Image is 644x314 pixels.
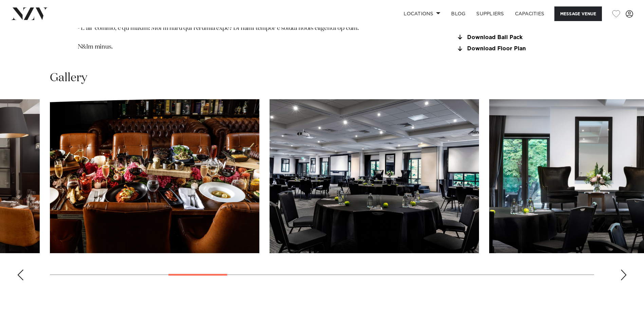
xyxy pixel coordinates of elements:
button: Message Venue [554,6,602,21]
a: BLOG [446,6,471,21]
swiper-slide: 6 / 23 [50,99,259,253]
a: SUPPLIERS [471,6,509,21]
a: Locations [398,6,446,21]
a: Download Floor Plan [456,46,567,52]
swiper-slide: 7 / 23 [270,99,479,253]
img: nzv-logo.png [11,7,48,20]
a: Capacities [510,6,550,21]
a: Download Ball Pack [456,35,567,41]
h2: Gallery [50,70,87,86]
